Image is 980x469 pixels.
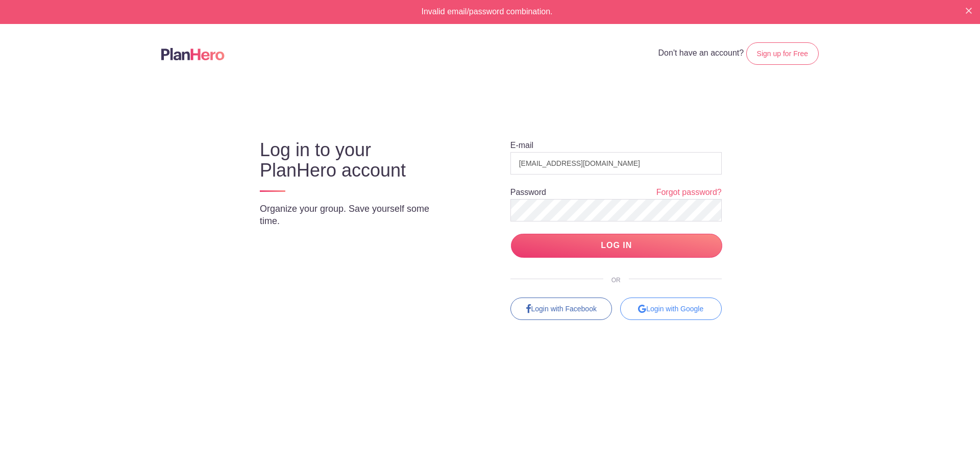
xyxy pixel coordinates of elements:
label: Password [510,188,546,196]
input: LOG IN [511,234,722,258]
div: Login with Google [620,298,722,320]
a: Sign up for Free [746,42,819,65]
a: Login with Facebook [510,298,612,320]
p: Organize your group. Save yourself some time. [260,203,452,227]
img: Logo main planhero [161,48,225,60]
a: Forgot password? [656,187,722,199]
h3: Log in to your PlanHero account [260,140,452,181]
label: E-mail [510,141,533,150]
button: Close [966,6,972,14]
span: Don't have an account? [658,48,744,57]
input: e.g. julie@eventco.com [510,152,722,175]
img: X small white [966,8,972,14]
span: OR [603,277,629,284]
